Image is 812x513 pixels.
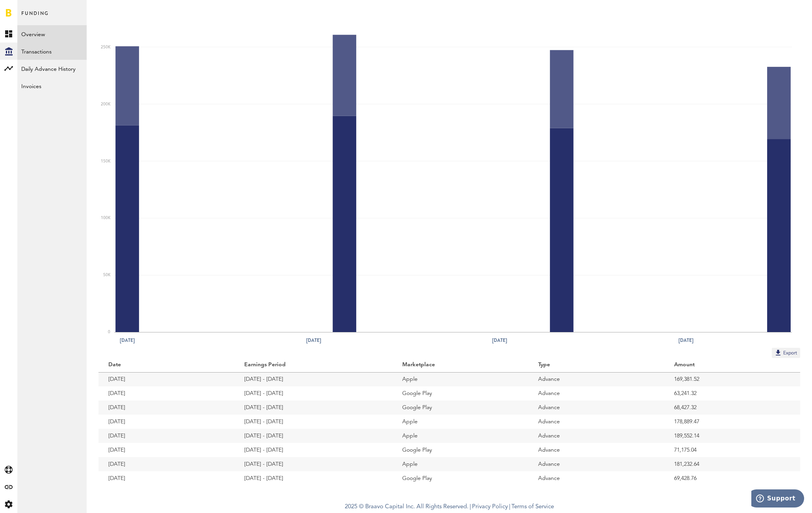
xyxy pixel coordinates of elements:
td: Google Play [392,471,528,485]
iframe: Opens a widget where you can find more information [751,489,804,509]
text: [DATE] [120,337,135,344]
td: 69,428.76 [664,471,800,485]
td: 169,381.52 [664,372,800,386]
td: 178,889.47 [664,415,800,429]
td: [DATE] [98,429,234,443]
text: 250K [101,45,111,49]
a: Overview [17,25,87,42]
text: [DATE] [678,337,693,344]
td: Apple [392,457,528,471]
td: Google Play [392,386,528,400]
ng-transclude: Amount [674,362,695,367]
td: 63,241.32 [664,386,800,400]
td: Advance [528,415,664,429]
text: 100K [101,216,111,220]
ng-transclude: Type [538,362,551,367]
text: [DATE] [306,337,321,344]
td: Advance [528,429,664,443]
td: Apple [392,372,528,386]
td: Apple [392,415,528,429]
td: [DATE] - [DATE] [234,372,392,386]
td: [DATE] [98,457,234,471]
span: Funding [21,9,49,25]
td: [DATE] [98,400,234,415]
td: [DATE] [98,471,234,485]
ng-transclude: Earnings Period [244,362,286,367]
td: Advance [528,386,664,400]
text: [DATE] [492,337,507,344]
td: [DATE] [98,443,234,457]
td: Apple [392,429,528,443]
a: Invoices [17,77,87,94]
text: 150K [101,159,111,163]
td: Advance [528,400,664,415]
a: Terms of Service [511,504,554,510]
td: Advance [528,471,664,485]
td: [DATE] [98,372,234,386]
span: 2025 © Braavo Capital Inc. All Rights Reserved. [345,501,468,513]
td: [DATE] - [DATE] [234,400,392,415]
td: [DATE] - [DATE] [234,443,392,457]
td: Advance [528,443,664,457]
text: 50K [103,273,111,277]
ng-transclude: Date [108,362,122,367]
td: [DATE] [98,415,234,429]
img: Export [774,349,782,356]
td: [DATE] - [DATE] [234,471,392,485]
text: 200K [101,102,111,106]
button: Export [772,348,800,358]
td: 181,232.64 [664,457,800,471]
td: Advance [528,372,664,386]
a: Privacy Policy [472,504,508,510]
a: Daily Advance History [17,60,87,77]
text: 0 [108,330,110,334]
td: [DATE] - [DATE] [234,457,392,471]
td: 68,427.32 [664,400,800,415]
td: Google Play [392,400,528,415]
td: [DATE] - [DATE] [234,386,392,400]
td: Google Play [392,443,528,457]
td: Advance [528,457,664,471]
td: 189,552.14 [664,429,800,443]
td: 71,175.04 [664,443,800,457]
td: [DATE] - [DATE] [234,429,392,443]
td: [DATE] - [DATE] [234,415,392,429]
a: Transactions [17,42,87,60]
ng-transclude: Marketplace [402,362,436,367]
td: [DATE] [98,386,234,400]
